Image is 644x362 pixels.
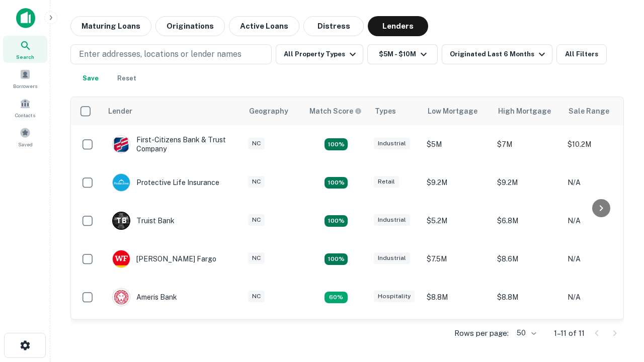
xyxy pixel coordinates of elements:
[492,202,562,240] td: $6.8M
[492,316,562,354] td: $9.2M
[79,48,242,60] p: Enter addresses, locations or lender names
[374,138,410,149] div: Industrial
[367,44,438,64] button: $5M - $10M
[108,105,132,117] div: Lender
[3,65,47,92] a: Borrowers
[492,240,562,278] td: $8.6M
[325,253,348,265] div: Matching Properties: 2, hasApolloMatch: undefined
[155,16,225,36] button: Originations
[113,250,130,267] img: picture
[325,215,348,227] div: Matching Properties: 3, hasApolloMatch: undefined
[112,135,233,153] div: First-citizens Bank & Trust Company
[454,327,509,339] p: Rows per page:
[422,125,492,163] td: $5M
[248,291,265,302] div: NC
[375,105,396,117] div: Types
[513,326,538,340] div: 50
[112,212,175,230] div: Truist Bank
[248,176,265,188] div: NC
[422,240,492,278] td: $7.5M
[276,44,363,64] button: All Property Types
[422,202,492,240] td: $5.2M
[3,123,47,150] a: Saved
[422,316,492,354] td: $9.2M
[112,173,219,192] div: Protective Life Insurance
[112,288,177,306] div: Ameris Bank
[498,105,551,117] div: High Mortgage
[15,111,35,119] span: Contacts
[243,97,303,125] th: Geography
[3,36,47,63] a: Search
[113,289,130,306] img: picture
[102,97,243,125] th: Lender
[325,138,348,150] div: Matching Properties: 2, hasApolloMatch: undefined
[309,106,360,117] h6: Match Score
[112,250,216,268] div: [PERSON_NAME] Fargo
[70,44,272,64] button: Enter addresses, locations or lender names
[13,82,37,90] span: Borrowers
[16,8,35,28] img: capitalize-icon.png
[111,68,143,88] button: Reset
[442,44,552,64] button: Originated Last 6 Months
[369,97,422,125] th: Types
[116,216,126,226] p: T B
[374,252,410,264] div: Industrial
[422,97,492,125] th: Low Mortgage
[18,140,33,148] span: Saved
[374,214,410,226] div: Industrial
[248,252,265,264] div: NC
[303,16,364,36] button: Distress
[374,291,415,302] div: Hospitality
[249,105,288,117] div: Geography
[113,136,130,153] img: picture
[248,138,265,149] div: NC
[229,16,299,36] button: Active Loans
[492,97,562,125] th: High Mortgage
[325,177,348,189] div: Matching Properties: 2, hasApolloMatch: undefined
[374,176,399,188] div: Retail
[554,327,585,339] p: 1–11 of 11
[309,106,362,117] div: Capitalize uses an advanced AI algorithm to match your search with the best lender. The match sco...
[594,282,644,330] iframe: Chat Widget
[368,16,428,36] button: Lenders
[492,278,562,316] td: $8.8M
[422,278,492,316] td: $8.8M
[428,105,477,117] div: Low Mortgage
[556,44,607,64] button: All Filters
[569,105,609,117] div: Sale Range
[492,125,562,163] td: $7M
[113,174,130,191] img: picture
[325,292,348,304] div: Matching Properties: 1, hasApolloMatch: undefined
[16,53,34,61] span: Search
[70,16,151,36] button: Maturing Loans
[3,94,47,121] a: Contacts
[303,97,369,125] th: Capitalize uses an advanced AI algorithm to match your search with the best lender. The match sco...
[492,163,562,202] td: $9.2M
[422,163,492,202] td: $9.2M
[248,214,265,226] div: NC
[450,48,548,60] div: Originated Last 6 Months
[74,68,107,88] button: Save your search to get updates of matches that match your search criteria.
